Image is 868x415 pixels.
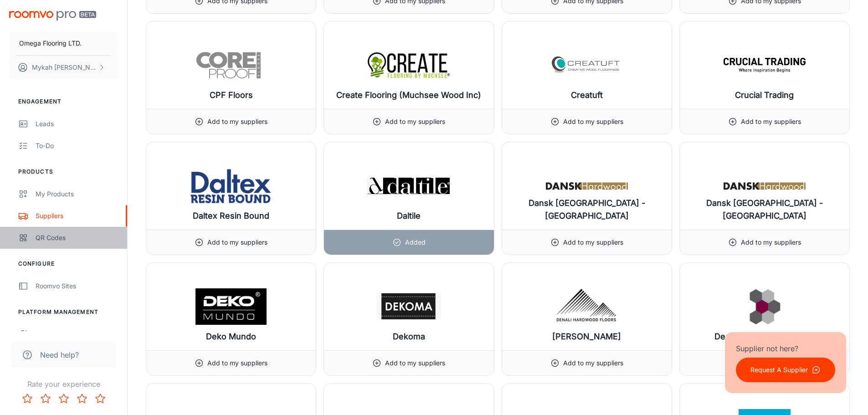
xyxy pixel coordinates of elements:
[563,237,623,247] p: Add to my suppliers
[546,288,628,325] img: Denali Hardwood
[741,117,801,127] p: Add to my suppliers
[190,47,272,83] img: CPF Floors
[207,237,267,247] p: Add to my suppliers
[563,117,623,127] p: Add to my suppliers
[207,117,267,127] p: Add to my suppliers
[36,119,118,129] div: Leads
[7,379,120,389] p: Rate your experience
[385,117,445,127] p: Add to my suppliers
[32,62,96,72] p: Mykah [PERSON_NAME]
[40,349,79,360] span: Need help?
[9,11,96,20] img: Roomvo PRO Beta
[73,389,91,408] button: Rate 4 star
[336,89,481,102] h6: Create Flooring (Muchsee Wood Inc)
[55,389,73,408] button: Rate 3 star
[368,168,450,204] img: Daltile
[509,197,664,222] h6: Dansk [GEOGRAPHIC_DATA] - [GEOGRAPHIC_DATA]
[36,189,118,199] div: My Products
[687,197,842,222] h6: Dansk [GEOGRAPHIC_DATA] - [GEOGRAPHIC_DATA]
[552,330,621,343] h6: [PERSON_NAME]
[193,210,269,222] h6: Daltex Resin Bound
[736,358,835,382] button: Request A Supplier
[397,210,421,222] h6: Daltile
[206,330,256,343] h6: Deko Mundo
[368,47,450,83] img: Create Flooring (Muchsee Wood Inc)
[91,389,109,408] button: Rate 5 star
[36,389,55,408] button: Rate 2 star
[724,47,806,83] img: Crucial Trading
[385,358,445,368] p: Add to my suppliers
[735,89,794,102] h6: Crucial Trading
[736,343,835,354] p: Supplier not here?
[393,330,425,343] h6: Dekoma
[724,168,806,204] img: Dansk Hardwood - USA
[724,288,806,325] img: Designer Stone Solutions
[546,168,628,204] img: Dansk Hardwood - Canada
[405,237,426,247] p: Added
[210,89,253,102] h6: CPF Floors
[36,141,118,151] div: To-do
[546,47,628,83] img: Creatuft
[36,233,118,243] div: QR Codes
[741,237,801,247] p: Add to my suppliers
[207,358,267,368] p: Add to my suppliers
[36,211,118,221] div: Suppliers
[571,89,603,102] h6: Creatuft
[714,330,814,343] h6: Designer Stone Solutions
[190,288,272,325] img: Deko Mundo
[563,358,623,368] p: Add to my suppliers
[368,288,450,325] img: Dekoma
[190,168,272,204] img: Daltex Resin Bound
[36,329,118,339] div: User Administration
[9,31,118,55] button: Omega Flooring LTD.
[18,389,36,408] button: Rate 1 star
[9,56,118,79] button: Mykah [PERSON_NAME]
[750,365,808,375] p: Request A Supplier
[36,281,118,291] div: Roomvo Sites
[19,38,82,48] p: Omega Flooring LTD.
